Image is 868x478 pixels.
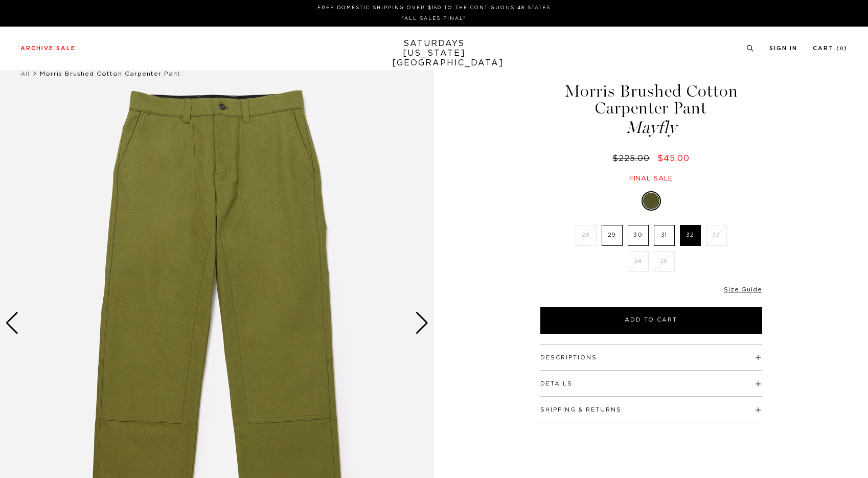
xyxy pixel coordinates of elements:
span: $45.00 [657,154,690,163]
a: SATURDAYS[US_STATE][GEOGRAPHIC_DATA] [392,39,476,68]
label: 31 [654,225,675,246]
h1: Morris Brushed Cotton Carpenter Pant [539,83,764,136]
del: $225.00 [612,154,654,163]
a: All [20,71,30,77]
button: Shipping & Returns [540,407,622,413]
label: 29 [602,225,623,246]
p: *ALL SALES FINAL* [25,15,843,22]
p: FREE DOMESTIC SHIPPING OVER $150 TO THE CONTIGUOUS 48 STATES [25,4,843,12]
small: 0 [840,47,844,51]
label: 32 [680,225,701,246]
span: Mayfly [539,119,764,136]
a: Size Guide [724,286,762,292]
button: Add to Cart [540,307,762,334]
label: 30 [628,225,649,246]
div: Previous slide [5,312,19,334]
a: Archive Sale [20,45,76,51]
a: Sign In [769,45,797,51]
button: Details [540,381,573,386]
span: Morris Brushed Cotton Carpenter Pant [40,71,180,77]
button: Descriptions [540,355,597,360]
a: Cart (0) [813,45,848,51]
div: Next slide [415,312,429,334]
div: Final sale [539,174,764,183]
